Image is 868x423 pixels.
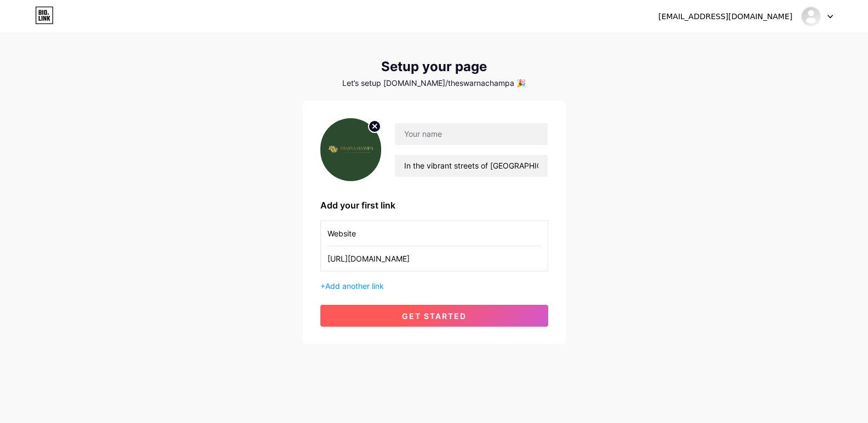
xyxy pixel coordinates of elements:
span: Add another link [325,281,384,291]
div: Let’s setup [DOMAIN_NAME]/theswarnachampa 🎉 [303,79,566,88]
div: Add your first link [320,199,548,212]
input: Your name [395,123,547,145]
img: profile pic [320,118,382,181]
button: get started [320,305,548,327]
div: + [320,280,548,292]
div: [EMAIL_ADDRESS][DOMAIN_NAME] [658,11,792,22]
input: URL (https://instagram.com/yourname) [327,246,541,271]
input: bio [395,155,547,177]
img: theswarnachampa [801,6,821,27]
div: Setup your page [303,59,566,74]
input: Link name (My Instagram) [327,221,541,246]
span: get started [402,311,467,321]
